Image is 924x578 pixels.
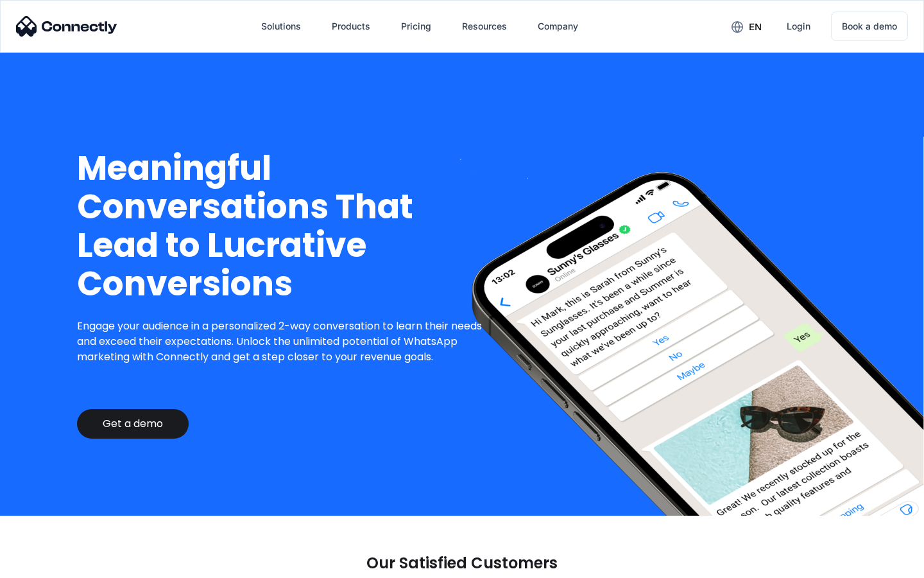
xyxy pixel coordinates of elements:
div: Company [538,17,578,35]
aside: Language selected: English [13,556,77,574]
div: en [749,18,762,36]
a: Book a demo [831,12,908,41]
ul: Language list [26,556,77,574]
h1: Meaningful Conversations That Lead to Lucrative Conversions [77,149,492,303]
div: Solutions [261,17,301,35]
div: Get a demo [103,417,163,430]
a: Login [776,11,821,42]
div: Resources [462,17,507,35]
div: Login [787,17,810,35]
p: Our Satisfied Customers [366,554,558,572]
div: Pricing [401,17,431,35]
div: Products [332,17,370,35]
a: Get a demo [77,409,189,439]
p: Engage your audience in a personalized 2-way conversation to learn their needs and exceed their e... [77,319,492,365]
a: Pricing [391,11,441,42]
img: Connectly Logo [16,16,117,37]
